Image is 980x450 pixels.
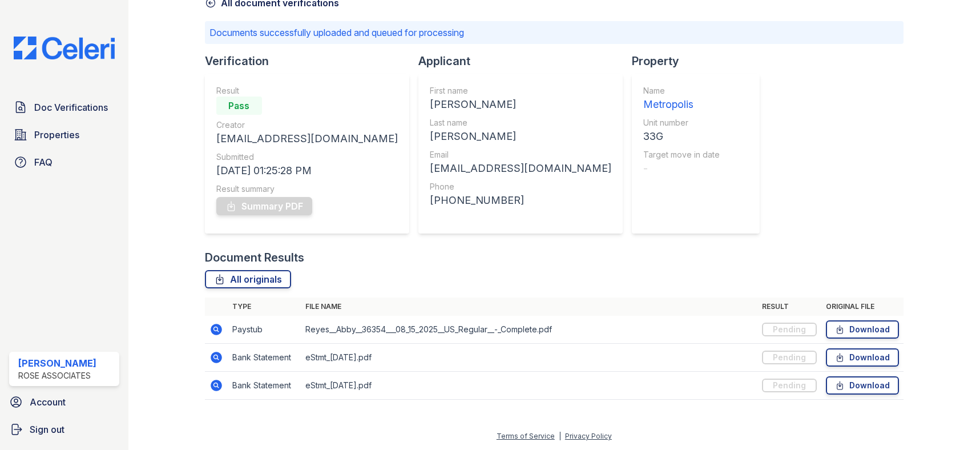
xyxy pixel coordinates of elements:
[826,348,899,367] a: Download
[632,53,769,69] div: Property
[430,85,611,97] div: First name
[9,151,119,174] a: FAQ
[643,128,720,144] div: 33G
[216,97,262,115] div: Pass
[216,151,398,163] div: Submitted
[430,160,611,176] div: [EMAIL_ADDRESS][DOMAIN_NAME]
[34,155,53,169] span: FAQ
[216,163,398,179] div: [DATE] 01:25:28 PM
[643,85,720,97] div: Name
[757,298,821,316] th: Result
[821,298,904,316] th: Original file
[205,250,304,266] div: Document Results
[762,351,817,364] div: Pending
[301,344,757,372] td: eStmt_[DATE].pdf
[228,298,301,316] th: Type
[209,26,899,39] p: Documents successfully uploaded and queued for processing
[762,323,817,336] div: Pending
[228,372,301,400] td: Bank Statement
[430,128,611,144] div: [PERSON_NAME]
[430,192,611,208] div: [PHONE_NUMBER]
[9,123,119,146] a: Properties
[643,85,720,112] a: Name Metropolis
[205,53,418,69] div: Verification
[228,344,301,372] td: Bank Statement
[430,149,611,160] div: Email
[216,119,398,131] div: Creator
[643,160,720,176] div: -
[430,97,611,112] div: [PERSON_NAME]
[430,117,611,128] div: Last name
[301,298,757,316] th: File name
[418,53,632,69] div: Applicant
[216,131,398,147] div: [EMAIL_ADDRESS][DOMAIN_NAME]
[301,372,757,400] td: eStmt_[DATE].pdf
[30,423,64,436] span: Sign out
[826,320,899,339] a: Download
[5,418,124,441] a: Sign out
[205,270,291,288] a: All originals
[826,376,899,395] a: Download
[5,37,124,59] img: CE_Logo_Blue-a8612792a0a2168367f1c8372b55b34899dd931a85d93a1a3d3e32e68fde9ad4.png
[559,432,561,440] div: |
[5,391,124,413] a: Account
[9,96,119,119] a: Doc Verifications
[565,432,612,440] a: Privacy Policy
[216,183,398,195] div: Result summary
[34,101,108,114] span: Doc Verifications
[18,370,96,381] div: Rose Associates
[34,128,79,142] span: Properties
[30,395,66,409] span: Account
[643,117,720,128] div: Unit number
[643,149,720,160] div: Target move in date
[18,356,96,370] div: [PERSON_NAME]
[301,316,757,344] td: Reyes__Abby__36354___08_15_2025__US_Regular__-_Complete.pdf
[643,97,720,112] div: Metropolis
[228,316,301,344] td: Paystub
[762,379,817,392] div: Pending
[216,85,398,97] div: Result
[497,432,555,440] a: Terms of Service
[430,181,611,192] div: Phone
